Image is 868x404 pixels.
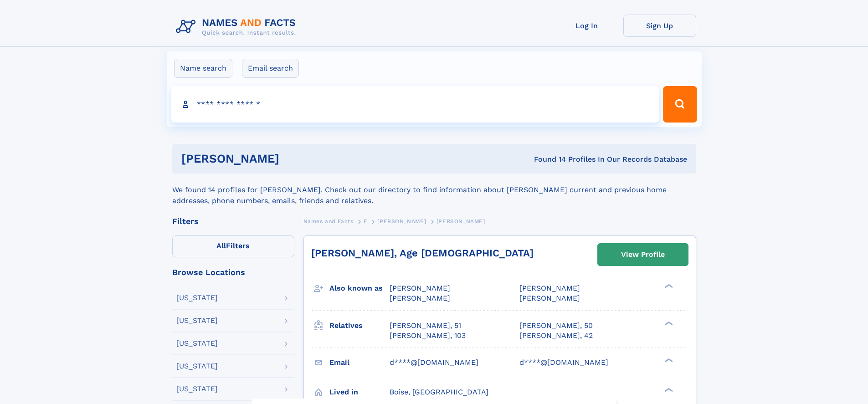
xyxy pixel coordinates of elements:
[176,317,218,324] div: [US_STATE]
[519,321,593,331] a: [PERSON_NAME], 50
[174,59,232,78] label: Name search
[377,218,426,225] span: [PERSON_NAME]
[303,215,354,227] a: Names and Facts
[329,384,390,400] h3: Lived in
[598,244,688,266] a: View Profile
[172,217,294,225] div: Filters
[311,247,534,259] a: [PERSON_NAME], Age [DEMOGRAPHIC_DATA]
[172,235,294,257] label: Filters
[390,331,466,341] a: [PERSON_NAME], 103
[181,153,407,164] h1: [PERSON_NAME]
[364,218,367,225] span: F
[176,294,218,302] div: [US_STATE]
[364,215,367,227] a: F
[176,385,218,393] div: [US_STATE]
[242,59,299,78] label: Email search
[621,244,665,265] div: View Profile
[519,294,580,302] span: [PERSON_NAME]
[550,15,623,37] a: Log In
[176,340,218,347] div: [US_STATE]
[390,294,450,302] span: [PERSON_NAME]
[663,357,673,363] div: ❯
[172,174,696,206] div: We found 14 profiles for [PERSON_NAME]. Check out our directory to find information about [PERSON...
[329,318,390,333] h3: Relatives
[172,15,303,39] img: Logo Names and Facts
[406,154,687,164] div: Found 14 Profiles In Our Records Database
[329,355,390,370] h3: Email
[216,241,226,250] span: All
[519,331,593,341] a: [PERSON_NAME], 42
[663,283,673,289] div: ❯
[171,86,659,123] input: search input
[663,86,697,123] button: Search Button
[329,281,390,296] h3: Also known as
[172,268,294,276] div: Browse Locations
[663,320,673,326] div: ❯
[390,284,450,292] span: [PERSON_NAME]
[519,284,580,292] span: [PERSON_NAME]
[663,387,673,393] div: ❯
[390,321,461,331] a: [PERSON_NAME], 51
[437,218,485,225] span: [PERSON_NAME]
[377,215,426,227] a: [PERSON_NAME]
[176,363,218,370] div: [US_STATE]
[623,15,696,37] a: Sign Up
[390,388,488,396] span: Boise, [GEOGRAPHIC_DATA]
